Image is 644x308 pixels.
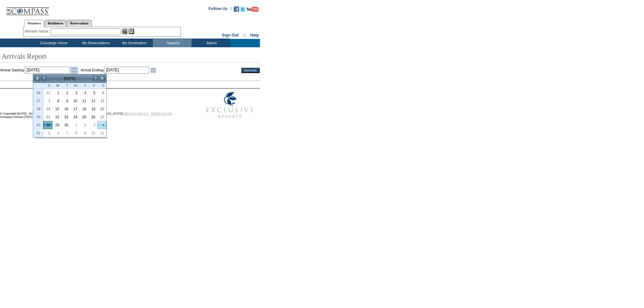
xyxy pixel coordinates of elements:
td: My Destination [114,39,153,47]
th: Sunday [43,83,52,89]
a: Become our fan on Facebook [234,8,239,12]
th: 40 [33,121,43,129]
a: Open the calendar popup. [150,67,157,74]
a: 20 [98,105,106,113]
td: Reports [153,39,192,47]
td: Arrival Starting: Arrival Ending: [0,67,232,74]
td: Wednesday, September 17, 2025 [70,105,79,113]
th: Wednesday [70,83,79,89]
a: 21 [44,113,52,121]
th: 39 [33,113,43,121]
a: 15 [53,105,61,113]
td: Sunday, September 14, 2025 [43,105,52,113]
th: Monday [52,83,61,89]
a: Members [24,20,45,27]
img: Follow us on Twitter [240,6,246,12]
a: 7 [44,97,52,105]
a: 4 [98,121,106,129]
td: Thursday, October 02, 2025 [79,121,88,129]
a: 31 [44,89,52,97]
a: 9 [62,97,70,105]
td: Tuesday, September 23, 2025 [61,113,70,121]
span: :: [243,33,246,38]
td: Thursday, September 11, 2025 [79,97,88,105]
a: 1 [71,121,79,129]
td: Thursday, September 25, 2025 [79,113,88,121]
a: 26 [89,113,97,121]
td: Sunday, October 05, 2025 [43,129,52,137]
td: Monday, September 22, 2025 [52,113,61,121]
td: My Reservations [76,39,114,47]
a: 6 [53,129,61,137]
td: Monday, September 01, 2025 [52,89,61,97]
td: [DATE] [47,75,92,82]
td: Follow Us :: [209,6,232,14]
a: Subscribe to our YouTube Channel [247,8,259,12]
img: View [122,28,127,34]
td: Friday, September 26, 2025 [88,113,97,121]
a: 6 [98,89,106,97]
a: 5 [44,129,52,137]
a: 22 [53,113,61,121]
a: 3 [71,89,79,97]
a: 7 [62,129,70,137]
td: Sunday, September 07, 2025 [43,97,52,105]
td: Saturday, October 04, 2025 [97,121,106,129]
th: Tuesday [61,83,70,89]
td: Monday, September 29, 2025 [52,121,61,129]
td: Saturday, September 06, 2025 [97,89,106,97]
td: Tuesday, September 30, 2025 [61,121,70,129]
a: > [92,75,99,82]
a: 17 [71,105,79,113]
td: Friday, October 10, 2025 [88,129,97,137]
td: Saturday, September 13, 2025 [97,97,106,105]
div: Member Name: [25,28,51,34]
td: Tuesday, October 07, 2025 [61,129,70,137]
a: 9 [79,129,88,137]
th: 41 [33,129,43,137]
a: 1 [53,89,61,97]
td: Sunday, September 28, 2025 [43,121,52,129]
td: Wednesday, September 24, 2025 [70,113,79,121]
td: Sunday, September 21, 2025 [43,113,52,121]
td: Thursday, September 18, 2025 [79,105,88,113]
a: 25 [79,113,88,121]
a: Follow us on Twitter [240,8,246,12]
a: Sign Out [222,33,238,38]
th: 38 [33,105,43,113]
input: Generate [241,68,260,73]
a: 4 [79,89,88,97]
a: 3 [89,121,97,129]
img: Subscribe to our YouTube Channel [247,7,259,12]
a: 18 [79,105,88,113]
td: Wednesday, September 10, 2025 [70,97,79,105]
td: Monday, September 15, 2025 [52,105,61,113]
td: Wednesday, October 01, 2025 [70,121,79,129]
a: < [41,75,47,82]
a: 10 [71,97,79,105]
a: Help [250,33,259,38]
a: 16 [62,105,70,113]
a: PRIVACY POLICY [124,112,148,115]
th: Thursday [79,83,88,89]
a: 24 [71,113,79,121]
th: Saturday [97,83,106,89]
a: 14 [44,105,52,113]
a: 11 [98,129,106,137]
td: Friday, September 19, 2025 [88,105,97,113]
a: 29 [53,121,61,129]
td: Sunday, August 31, 2025 [43,89,52,97]
td: Tuesday, September 16, 2025 [61,105,70,113]
td: Tuesday, September 09, 2025 [61,97,70,105]
td: Wednesday, October 08, 2025 [70,129,79,137]
a: Residences [44,20,67,27]
a: 27 [98,113,106,121]
a: TERMS OF USE [151,112,172,115]
td: Monday, October 06, 2025 [52,129,61,137]
a: 28 [44,121,52,129]
td: Saturday, October 11, 2025 [97,129,106,137]
a: << [34,75,41,82]
img: Become our fan on Facebook [234,6,239,12]
a: >> [99,75,106,82]
a: 23 [62,113,70,121]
